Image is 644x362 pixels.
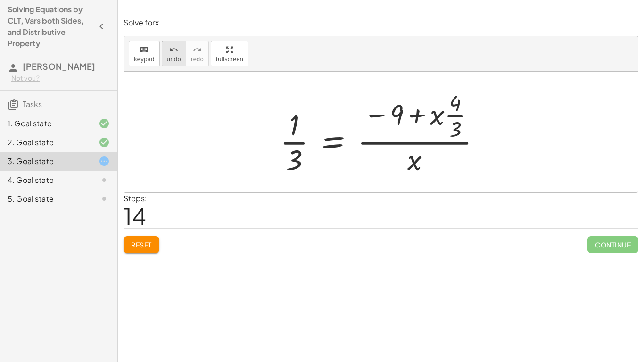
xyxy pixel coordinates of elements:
[99,118,110,129] i: Task finished and correct.
[8,156,83,167] div: 3. Goal state
[8,4,93,49] h4: Solving Equations by CLT, Vars both Sides, and Distributive Property
[131,240,152,249] span: Reset
[140,44,149,56] i: keyboard
[99,137,110,148] i: Task finished and correct.
[129,41,160,66] button: keyboardkeypad
[11,74,110,83] div: Not you?
[216,56,243,63] span: fullscreen
[193,44,202,56] i: redo
[99,156,110,167] i: Task started.
[8,174,83,186] div: 4. Goal state
[23,99,42,109] span: Tasks
[124,236,159,253] button: Reset
[186,41,209,66] button: redoredo
[124,17,638,28] p: Solve for .
[99,174,110,186] i: Task not started.
[99,193,110,205] i: Task not started.
[167,56,181,63] span: undo
[124,193,147,203] label: Steps:
[162,41,186,66] button: undoundo
[23,61,95,72] span: [PERSON_NAME]
[8,193,83,205] div: 5. Goal state
[155,17,159,28] span: x
[124,201,146,230] span: 14
[8,118,83,129] div: 1. Goal state
[169,44,178,56] i: undo
[8,137,83,148] div: 2. Goal state
[191,56,204,63] span: redo
[211,41,248,66] button: fullscreen
[134,56,155,63] span: keypad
